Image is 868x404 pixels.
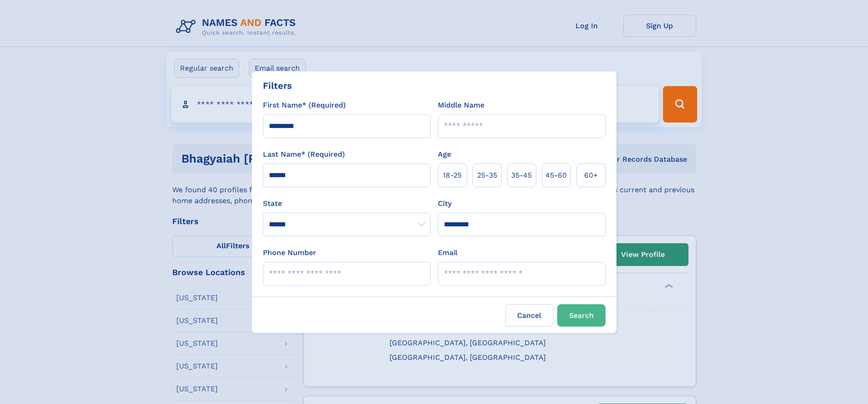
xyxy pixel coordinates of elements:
[438,100,484,111] label: Middle Name
[263,149,345,160] label: Last Name* (Required)
[263,100,346,111] label: First Name* (Required)
[511,170,532,181] span: 35‑45
[557,304,606,327] button: Search
[438,198,452,209] label: City
[505,304,554,327] label: Cancel
[263,247,316,258] label: Phone Number
[584,170,598,181] span: 60+
[477,170,497,181] span: 25‑35
[263,198,431,209] label: State
[438,149,451,160] label: Age
[438,247,457,258] label: Email
[545,170,567,181] span: 45‑60
[263,79,292,92] div: Filters
[443,170,462,181] span: 18‑25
